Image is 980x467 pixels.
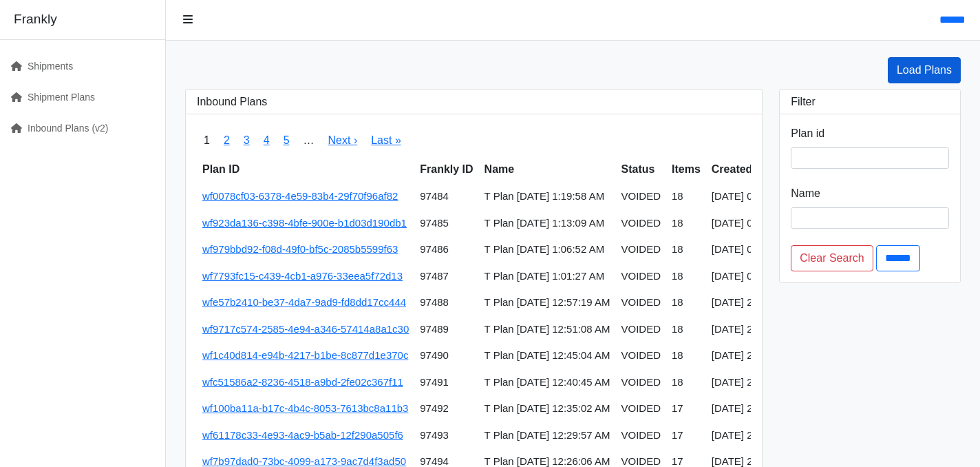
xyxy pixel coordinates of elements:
td: [DATE] 23:29 [706,422,778,449]
td: [DATE] 00:20 [706,183,778,210]
a: wf979bbd92-f08d-49f0-bf5c-2085b5599f63 [202,243,398,255]
span: … [297,125,321,156]
td: 18 [666,263,706,290]
td: 18 [666,289,706,316]
td: 97485 [414,210,478,237]
td: 18 [666,342,706,369]
td: 18 [666,183,706,210]
th: Created At [706,156,778,183]
td: 97484 [414,183,478,210]
td: T Plan [DATE] 12:40:45 AM [479,369,616,396]
th: Frankly ID [414,156,478,183]
td: VOIDED [615,210,666,237]
td: 97488 [414,289,478,316]
td: [DATE] 00:01 [706,263,778,290]
td: VOIDED [615,289,666,316]
a: wfe57b2410-be37-4da7-9ad9-fd8dd17cc444 [202,296,406,308]
td: VOIDED [615,422,666,449]
td: T Plan [DATE] 12:35:02 AM [479,395,616,422]
a: wf7793fc15-c439-4cb1-a976-33eea5f72d13 [202,270,403,282]
h3: Filter [791,95,949,108]
a: Clear Search [791,245,873,271]
a: wf61178c33-4e93-4ac9-b5ab-12f290a505f6 [202,429,403,441]
td: [DATE] 00:13 [706,210,778,237]
a: wf923da136-c398-4bfe-900e-b1d03d190db1 [202,217,407,229]
td: VOIDED [615,183,666,210]
a: Last » [371,134,401,146]
a: 3 [244,134,250,146]
td: 97487 [414,263,478,290]
h3: Inbound Plans [197,95,751,108]
td: VOIDED [615,316,666,343]
th: Name [479,156,616,183]
td: T Plan [DATE] 12:45:04 AM [479,342,616,369]
td: 17 [666,422,706,449]
a: wf100ba11a-b17c-4b4c-8053-7613bc8a11b3 [202,402,408,414]
a: wfc51586a2-8236-4518-a9bd-2fe02c367f11 [202,376,403,388]
td: 97493 [414,422,478,449]
td: 97489 [414,316,478,343]
td: VOIDED [615,395,666,422]
td: 97491 [414,369,478,396]
a: 5 [284,134,290,146]
a: 2 [224,134,230,146]
td: 18 [666,236,706,263]
td: T Plan [DATE] 1:06:52 AM [479,236,616,263]
th: Plan ID [197,156,414,183]
td: 18 [666,369,706,396]
td: 97490 [414,342,478,369]
td: 97492 [414,395,478,422]
td: 18 [666,316,706,343]
td: [DATE] 23:51 [706,316,778,343]
td: [DATE] 23:35 [706,395,778,422]
td: 97486 [414,236,478,263]
td: [DATE] 00:06 [706,236,778,263]
td: VOIDED [615,236,666,263]
td: 17 [666,395,706,422]
th: Items [666,156,706,183]
td: T Plan [DATE] 12:51:08 AM [479,316,616,343]
td: VOIDED [615,263,666,290]
a: 4 [264,134,270,146]
th: Status [615,156,666,183]
span: 1 [197,125,217,156]
td: [DATE] 23:45 [706,342,778,369]
td: [DATE] 23:40 [706,369,778,396]
td: T Plan [DATE] 1:13:09 AM [479,210,616,237]
a: Next › [328,134,358,146]
td: T Plan [DATE] 1:19:58 AM [479,183,616,210]
label: Name [791,185,820,202]
a: wf7b97dad0-73bc-4099-a173-9ac7d4f3ad50 [202,455,406,467]
td: T Plan [DATE] 12:57:19 AM [479,289,616,316]
td: T Plan [DATE] 1:01:27 AM [479,263,616,290]
a: Load Plans [888,57,961,83]
td: VOIDED [615,342,666,369]
td: T Plan [DATE] 12:29:57 AM [479,422,616,449]
nav: pager [197,125,751,156]
td: 18 [666,210,706,237]
td: VOIDED [615,369,666,396]
a: wf0078cf03-6378-4e59-83b4-29f70f96af82 [202,190,398,202]
a: wf9717c574-2585-4e94-a346-57414a8a1c30 [202,323,409,335]
a: wf1c40d814-e94b-4217-b1be-8c877d1e370c [202,349,408,361]
label: Plan id [791,125,824,142]
td: [DATE] 23:57 [706,289,778,316]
